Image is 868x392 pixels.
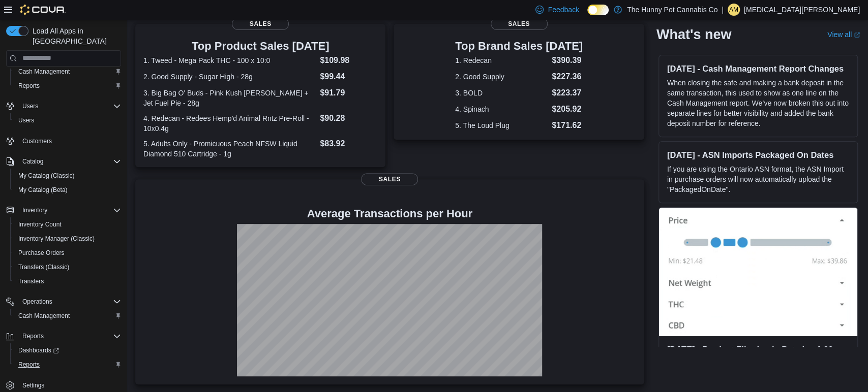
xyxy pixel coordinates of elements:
dd: $390.39 [552,54,583,67]
button: Inventory Count [10,217,125,232]
span: My Catalog (Beta) [14,184,121,196]
dt: 4. Spinach [455,104,548,114]
span: Cash Management [14,310,121,322]
a: Customers [18,135,56,147]
button: Users [18,100,42,112]
a: Inventory Manager (Classic) [14,233,99,245]
dt: 1. Redecan [455,55,548,66]
p: | [722,4,724,16]
button: Users [10,113,125,127]
div: Alexia Mainiero [728,4,740,16]
button: My Catalog (Beta) [10,183,125,197]
button: Catalog [18,155,47,168]
p: When closing the safe and making a bank deposit in the same transaction, this used to show as one... [667,78,849,128]
button: Cash Management [10,64,125,79]
h2: What's new [656,26,731,43]
span: Reports [14,358,121,371]
p: The Hunny Pot Cannabis Co [627,4,717,16]
button: Transfers [10,274,125,288]
span: Customers [22,137,52,145]
span: Catalog [22,157,43,166]
button: Inventory Manager (Classic) [10,232,125,246]
span: Reports [22,332,44,340]
span: Users [18,116,34,124]
button: My Catalog (Classic) [10,169,125,183]
a: Cash Management [14,66,74,78]
span: Reports [14,80,121,92]
span: Purchase Orders [18,249,65,257]
button: Cash Management [10,309,125,323]
dd: $223.37 [552,87,583,99]
button: Operations [18,296,56,308]
input: Dark Mode [587,5,609,15]
button: Inventory [18,204,51,216]
a: Dashboards [14,344,63,356]
dt: 4. Redecan - Redees Hemp'd Animal Rntz Pre-Roll - 10x0.4g [143,113,316,134]
a: Inventory Count [14,218,66,231]
a: Transfers [14,275,48,287]
button: Reports [10,357,125,372]
dd: $171.62 [552,119,583,132]
dd: $227.36 [552,71,583,83]
a: My Catalog (Beta) [14,184,72,196]
h3: [DATE] - Product Filtering in Beta in v1.32 [667,345,849,355]
button: Transfers (Classic) [10,260,125,274]
dd: $83.92 [320,138,377,150]
button: Reports [2,329,125,343]
dt: 3. Big Bag O' Buds - Pink Kush [PERSON_NAME] + Jet Fuel Pie - 28g [143,88,316,108]
span: Sales [361,173,418,185]
span: My Catalog (Beta) [18,186,68,194]
svg: External link [854,32,860,38]
span: Users [14,114,121,126]
dt: 2. Good Supply [455,72,548,82]
a: Dashboards [10,343,125,357]
span: Cash Management [18,68,70,76]
button: Customers [2,134,125,148]
span: Inventory Manager (Classic) [14,233,121,245]
span: Catalog [18,155,121,168]
h3: Top Brand Sales [DATE] [455,40,583,52]
span: Settings [22,381,44,389]
a: Settings [18,379,48,391]
h3: Top Product Sales [DATE] [143,40,377,52]
dt: 5. The Loud Plug [455,120,548,130]
span: Load All Apps in [GEOGRAPHIC_DATA] [28,26,121,46]
span: Inventory [22,206,47,214]
span: My Catalog (Classic) [18,172,75,180]
button: Users [2,99,125,113]
dt: 1. Tweed - Mega Pack THC - 100 x 10:0 [143,55,316,66]
a: Transfers (Classic) [14,261,73,273]
dt: 5. Adults Only - Promicuous Peach NFSW Liquid Diamond 510 Cartridge - 1g [143,139,316,159]
span: Transfers [14,275,121,287]
button: Reports [18,330,48,342]
span: Transfers (Classic) [14,261,121,273]
span: My Catalog (Classic) [14,170,121,182]
span: Feedback [548,5,579,15]
span: Inventory Manager (Classic) [18,235,95,243]
span: Reports [18,330,121,342]
span: Reports [18,82,40,90]
span: Sales [232,18,289,30]
span: Dashboards [18,346,59,354]
span: Users [18,100,121,112]
a: View allExternal link [827,30,860,39]
span: Operations [18,296,121,308]
dd: $109.98 [320,54,377,67]
button: Reports [10,79,125,93]
a: Cash Management [14,310,74,322]
dd: $91.79 [320,87,377,99]
h4: Average Transactions per Hour [143,208,636,220]
button: Inventory [2,203,125,217]
span: Customers [18,135,121,147]
button: Purchase Orders [10,246,125,260]
dt: 3. BOLD [455,88,548,98]
a: My Catalog (Classic) [14,170,79,182]
span: Dashboards [14,344,121,356]
h3: [DATE] - Cash Management Report Changes [667,63,849,74]
dd: $90.28 [320,112,377,124]
span: Settings [18,379,121,391]
span: Inventory [18,204,121,216]
span: Cash Management [14,66,121,78]
span: Inventory Count [14,218,121,231]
